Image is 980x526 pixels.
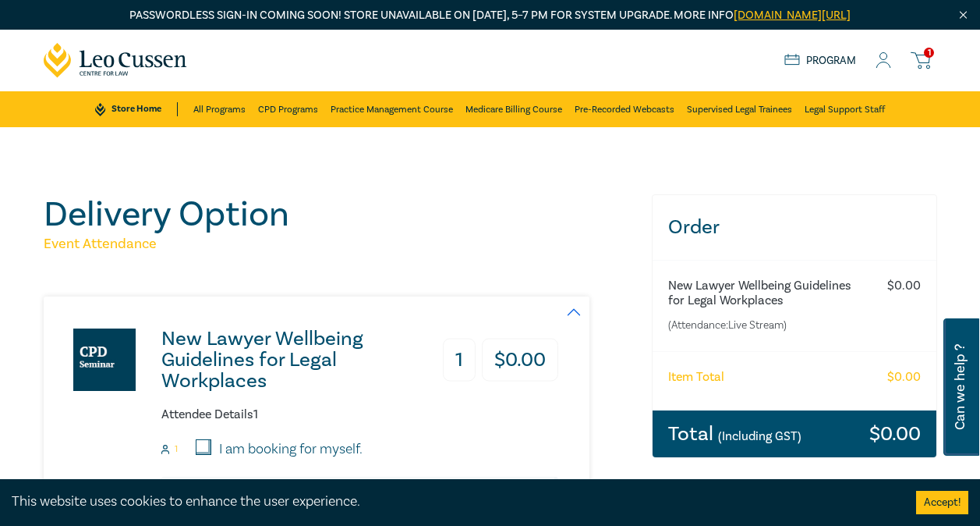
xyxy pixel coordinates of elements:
h6: Attendee Details 1 [161,407,558,422]
h6: New Lawyer Wellbeing Guidelines for Legal Workplaces [668,279,858,308]
span: 1 [924,48,934,58]
h5: Event Attendance [44,235,633,254]
h3: Total [668,424,801,444]
div: This website uses cookies to enhance the user experience. [12,492,893,512]
h3: $ 0.00 [869,424,921,444]
a: Store Home [95,102,177,116]
span: Can we help ? [953,328,968,446]
img: Close [957,9,970,22]
a: All Programs [193,91,246,127]
small: (Attendance: Live Stream ) [668,318,858,333]
input: Attendee Email* [161,477,558,514]
h3: $ 0.00 [482,339,558,382]
label: I am booking for myself. [219,439,363,460]
h3: 1 [443,339,476,382]
a: Legal Support Staff [805,91,885,127]
img: New Lawyer Wellbeing Guidelines for Legal Workplaces [73,329,136,391]
a: [DOMAIN_NAME][URL] [734,8,851,23]
p: Passwordless sign-in coming soon! Store unavailable on [DATE], 5–7 PM for system upgrade. More info [44,7,937,24]
h3: Order [653,195,936,260]
h3: New Lawyer Wellbeing Guidelines for Legal Workplaces [161,329,418,392]
a: Program [784,54,857,68]
a: CPD Programs [258,91,318,127]
a: Pre-Recorded Webcasts [575,91,674,127]
a: Medicare Billing Course [465,91,562,127]
small: (Including GST) [718,428,801,444]
a: Supervised Legal Trainees [687,91,792,127]
a: Practice Management Course [331,91,453,127]
h6: Item Total [668,370,724,385]
h6: $ 0.00 [887,370,921,385]
h6: $ 0.00 [887,279,921,293]
h1: Delivery Option [44,194,633,235]
button: Accept cookies [916,491,968,514]
small: 1 [175,444,178,455]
